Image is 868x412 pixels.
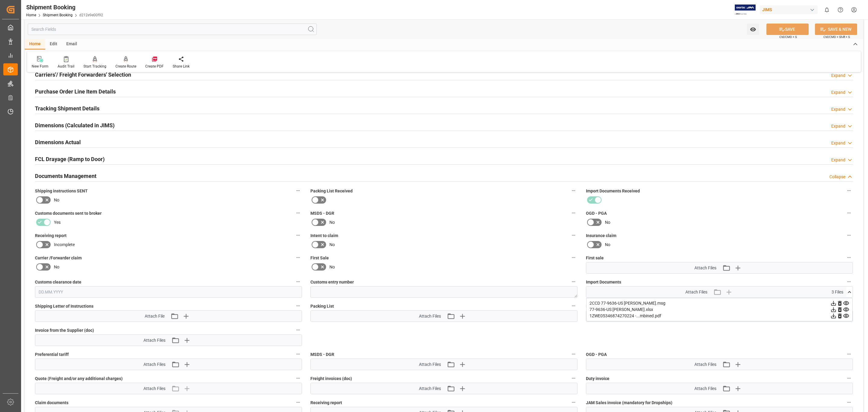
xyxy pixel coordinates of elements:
a: Home [26,13,36,17]
span: Master [PERSON_NAME] of Lading (doc) [586,303,663,309]
span: Incomplete [54,242,75,248]
span: Attach Files [143,337,165,344]
button: Shipping instructions SENT [294,187,302,195]
span: No [329,219,335,226]
button: MSDS - DGR [570,350,577,358]
span: Insurance claim [586,233,616,239]
button: Packing List Received [570,187,577,195]
span: Shipping Letter of Instructions [35,303,93,309]
span: Quote (Freight and/or any additional charges) [35,376,123,382]
div: Expand [831,72,845,79]
span: No [329,264,335,270]
button: First Sale [570,254,577,261]
h2: Purchase Order Line Item Details [35,87,116,96]
span: 3 Files [832,289,843,295]
input: Search Fields [28,24,317,35]
span: Intent to claim [310,233,338,239]
div: JIMS [760,5,818,14]
span: Attach Files [143,361,165,368]
span: No [605,219,610,226]
div: Expand [831,106,845,113]
span: Receiving report [35,233,67,239]
span: Attach File [145,313,165,319]
button: Invoice from the Supplier (doc) [294,326,302,334]
span: Import Documents [586,279,621,285]
span: Customs documents sent to broker [35,210,102,217]
h2: FCL Drayage (Ramp to Door) [35,155,105,163]
button: SAVE [766,24,809,35]
span: Packing List [310,303,334,309]
span: No [329,242,335,248]
span: Invoice from the Supplier (doc) [35,327,94,334]
span: Ctrl/CMD + S [779,35,797,39]
span: No [605,242,610,248]
span: Attach Files [694,265,716,271]
button: MSDS - DGR [570,209,577,217]
div: Audit Trail [58,64,74,69]
button: open menu [747,24,759,35]
div: 1ZWE05346874270224 -...mbined.pdf [590,313,849,319]
span: No [54,264,59,270]
div: New Form [32,64,49,69]
button: Duty invoice [845,374,853,382]
div: Create Route [115,64,136,69]
span: Receiving report [310,400,342,406]
button: Customs entry number [570,278,577,286]
button: Help Center [834,3,847,17]
span: Freight invoices (doc) [310,376,352,382]
div: Shipment Booking [26,3,103,12]
button: JIMS [760,4,820,15]
button: Customs documents sent to broker [294,209,302,217]
span: MSDS - DGR [310,351,334,358]
span: Preferential tariff [35,351,69,358]
span: Attach Files [143,385,165,392]
button: OGD - PGA [845,350,853,358]
div: Home [25,39,45,49]
div: Expand [831,123,845,129]
button: Freight invoices (doc) [570,374,577,382]
span: Import Documents Received [586,188,640,194]
button: Packing List [570,302,577,310]
button: Receiving report [570,398,577,406]
button: OGD - PGA [845,209,853,217]
span: Attach Files [694,361,716,368]
span: First sale [586,255,604,261]
button: Customs clearance date [294,278,302,286]
button: Carrier /Forwarder claim [294,254,302,261]
button: Import Documents [845,278,853,286]
div: 77-9636-US [PERSON_NAME].xlsx [590,306,849,313]
span: MSDS - DGR [310,210,334,217]
span: Attach Files [419,313,441,319]
button: Intent to claim [570,231,577,239]
span: Packing List Received [310,188,353,194]
input: DD.MM.YYYY [35,286,302,298]
button: Import Documents Received [845,187,853,195]
span: Shipping instructions SENT [35,188,88,194]
a: Shipment Booking [43,13,73,17]
span: Attach Files [419,385,441,392]
button: JAM Sales invoice (mandatory for Dropships) [845,398,853,406]
span: Customs entry number [310,279,354,285]
img: Exertis%20JAM%20-%20Email%20Logo.jpg_1722504956.jpg [735,5,756,15]
button: SAVE & NEW [815,24,857,35]
span: No [54,197,59,203]
button: Preferential tariff [294,350,302,358]
span: Attach Files [694,385,716,392]
button: First sale [845,254,853,261]
button: show 0 new notifications [820,3,834,17]
div: Collapse [829,174,845,180]
span: JAM Sales invoice (mandatory for Dropships) [586,400,672,406]
h2: Carriers'/ Freight Forwarders' Selection [35,71,131,79]
button: Quote (Freight and/or any additional charges) [294,374,302,382]
div: Create PDF [145,64,164,69]
button: Receiving report [294,231,302,239]
div: Expand [831,89,845,96]
span: Duty invoice [586,376,609,382]
h2: Dimensions (Calculated in JIMS) [35,121,115,129]
span: Carrier /Forwarder claim [35,255,82,261]
span: Claim documents [35,400,68,406]
button: Shipping Letter of Instructions [294,302,302,310]
span: OGD - PGA [586,351,607,358]
h2: Tracking Shipment Details [35,104,99,113]
span: First Sale [310,255,329,261]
